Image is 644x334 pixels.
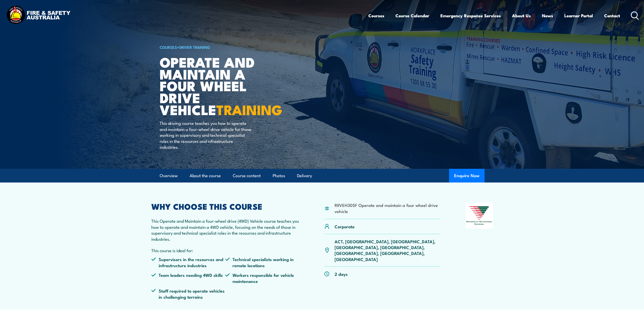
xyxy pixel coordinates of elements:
button: Enquire Now [449,169,485,183]
h1: Operate and Maintain a Four Wheel Drive Vehicle [160,56,285,115]
a: News [542,9,553,22]
p: 2 days [335,271,348,277]
img: Nationally Recognised Training logo. [466,203,493,229]
p: This driving course teaches you how to operate and maintain a four-wheel drive vehicle for those ... [160,120,252,150]
li: Staff required to operate vehicles in challenging terrains [151,288,225,300]
a: Overview [160,169,178,183]
a: Course Calendar [395,9,429,22]
a: Photos [273,169,285,183]
a: Driver Training [179,44,210,50]
li: Technical specialists working in remote locations [225,256,299,268]
p: Corporate [335,223,355,229]
a: Learner Portal [564,9,593,22]
a: Delivery [297,169,312,183]
p: This Operate and Maintain a four-wheel drive (4WD) Vehicle course teaches you how to operate and ... [151,218,300,242]
h2: WHY CHOOSE THIS COURSE [151,203,300,210]
h6: > [160,44,285,50]
strong: TRAINING [216,99,282,120]
li: RIIVEH305F Operate and maintain a four wheel drive vehicle [335,202,441,214]
li: Workers responsible for vehicle maintenance [225,272,299,284]
li: Supervisors in the resources and infrastructure industries [151,256,225,268]
a: Emergency Response Services [440,9,501,22]
a: Course content [233,169,261,183]
a: About Us [512,9,531,22]
a: Contact [604,9,620,22]
a: About the course [190,169,221,183]
a: Courses [368,9,384,22]
p: This course is ideal for: [151,247,300,253]
a: COURSES [160,44,177,50]
li: Team leaders needing 4WD skills [151,272,225,284]
p: ACT, [GEOGRAPHIC_DATA], [GEOGRAPHIC_DATA], [GEOGRAPHIC_DATA], [GEOGRAPHIC_DATA], [GEOGRAPHIC_DATA... [335,238,441,262]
